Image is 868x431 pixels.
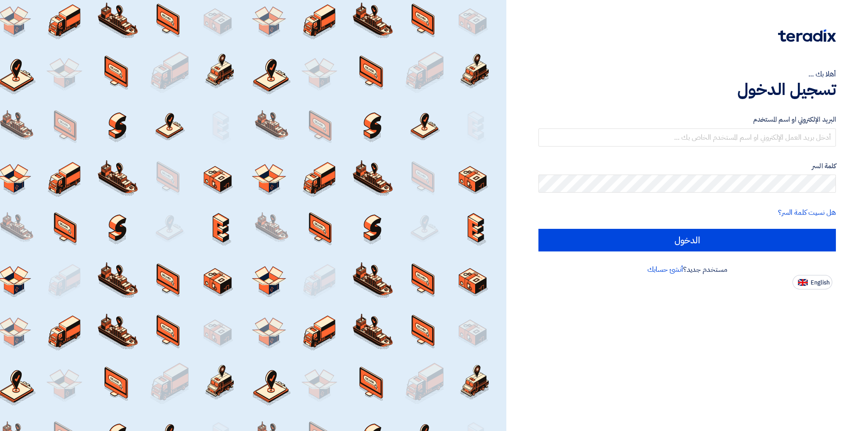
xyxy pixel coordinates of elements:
input: الدخول [538,229,836,251]
span: English [811,279,830,286]
label: البريد الإلكتروني او اسم المستخدم [538,114,836,125]
label: كلمة السر [538,161,836,171]
button: English [793,275,832,289]
img: Teradix logo [778,29,836,42]
h1: تسجيل الدخول [538,80,836,99]
a: هل نسيت كلمة السر؟ [778,207,836,218]
div: مستخدم جديد؟ [538,264,836,275]
div: أهلا بك ... [538,69,836,80]
a: أنشئ حسابك [647,264,683,275]
input: أدخل بريد العمل الإلكتروني او اسم المستخدم الخاص بك ... [538,128,836,147]
img: en-US.png [798,279,808,286]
